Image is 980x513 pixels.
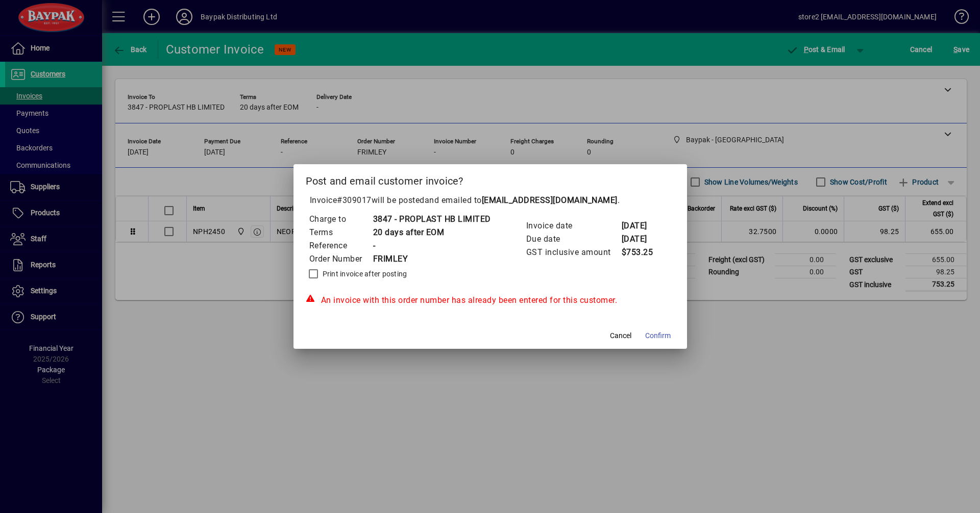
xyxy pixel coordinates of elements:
[309,252,373,266] td: Order Number
[604,326,637,345] button: Cancel
[641,326,675,345] button: Confirm
[373,239,491,252] td: -
[373,226,491,239] td: 20 days after EOM
[373,213,491,226] td: 3847 - PROPLAST HB LIMITED
[621,233,662,246] td: [DATE]
[373,252,491,266] td: FRIMLEY
[425,195,618,205] span: and emailed to
[645,330,671,341] span: Confirm
[321,269,407,279] label: Print invoice after posting
[621,246,662,259] td: $753.25
[482,195,618,205] b: [EMAIL_ADDRESS][DOMAIN_NAME]
[526,233,621,246] td: Due date
[309,213,373,226] td: Charge to
[293,164,687,194] h2: Post and email customer invoice?
[309,226,373,239] td: Terms
[306,194,675,207] p: Invoice will be posted .
[337,195,372,205] span: #309017
[526,219,621,233] td: Invoice date
[526,246,621,259] td: GST inclusive amount
[309,239,373,252] td: Reference
[610,330,631,341] span: Cancel
[306,294,675,306] div: An invoice with this order number has already been entered for this customer.
[621,219,662,233] td: [DATE]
